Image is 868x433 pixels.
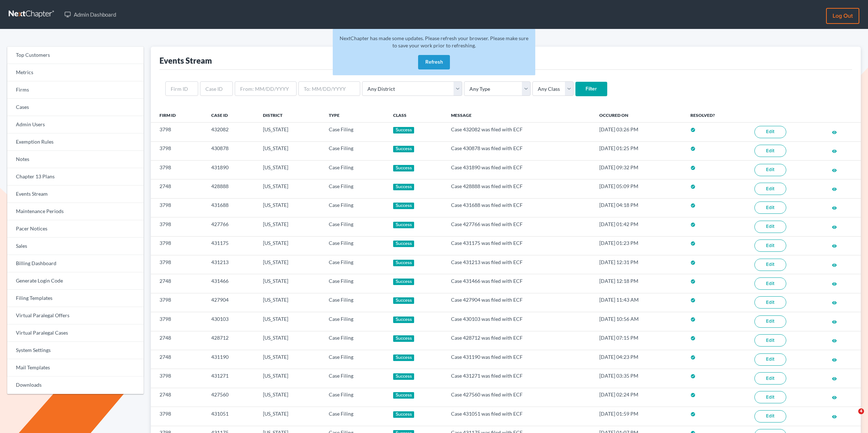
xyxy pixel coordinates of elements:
[205,141,257,160] td: 430878
[754,372,786,385] a: Edit
[445,217,593,236] td: Case 427766 was filed with ECF
[832,224,837,230] a: visibility
[832,375,837,381] a: visibility
[832,187,837,192] i: visibility
[593,236,685,255] td: [DATE] 01:23 PM
[151,198,206,217] td: 3798
[445,312,593,331] td: Case 430103 was filed with ECF
[323,217,387,236] td: Case Filing
[257,179,323,198] td: [US_STATE]
[754,239,786,252] a: Edit
[832,319,837,324] i: visibility
[151,274,206,293] td: 2748
[690,336,695,341] i: check_circle
[593,293,685,312] td: [DATE] 11:43 AM
[754,164,786,176] a: Edit
[205,198,257,217] td: 431688
[205,108,257,122] th: Case ID
[323,123,387,141] td: Case Filing
[323,407,387,426] td: Case Filing
[832,149,837,154] i: visibility
[754,183,786,195] a: Edit
[151,407,206,426] td: 3798
[690,355,695,360] i: check_circle
[257,312,323,331] td: [US_STATE]
[832,243,837,249] i: visibility
[445,108,593,122] th: Message
[151,255,206,274] td: 3798
[7,377,144,394] a: Downloads
[832,300,837,305] i: visibility
[393,373,414,380] div: Success
[257,388,323,407] td: [US_STATE]
[593,388,685,407] td: [DATE] 02:24 PM
[593,407,685,426] td: [DATE] 01:59 PM
[7,64,144,81] a: Metrics
[690,127,695,132] i: check_circle
[754,201,786,214] a: Edit
[151,331,206,350] td: 2748
[843,408,861,426] iframe: Intercom live chat
[690,260,695,265] i: check_circle
[832,338,837,343] i: visibility
[754,334,786,347] a: Edit
[445,255,593,274] td: Case 431213 was filed with ECF
[205,123,257,141] td: 432082
[151,160,206,179] td: 3798
[593,369,685,388] td: [DATE] 03:35 PM
[7,47,144,64] a: Top Customers
[7,290,144,307] a: Filing Templates
[593,198,685,217] td: [DATE] 04:18 PM
[151,236,206,255] td: 3798
[151,123,206,141] td: 3798
[205,217,257,236] td: 427766
[7,359,144,377] a: Mail Templates
[832,204,837,211] a: visibility
[593,141,685,160] td: [DATE] 01:25 PM
[151,217,206,236] td: 3798
[257,407,323,426] td: [US_STATE]
[393,127,414,133] div: Success
[323,388,387,407] td: Case Filing
[205,350,257,369] td: 431190
[151,179,206,198] td: 2748
[445,123,593,141] td: Case 432082 was filed with ECF
[393,392,414,399] div: Success
[205,274,257,293] td: 431466
[61,8,120,21] a: Admin Dashboard
[690,298,695,303] i: check_circle
[200,81,233,96] input: Case ID
[593,331,685,350] td: [DATE] 07:15 PM
[832,394,837,400] a: visibility
[393,165,414,171] div: Success
[7,307,144,324] a: Virtual Paralegal Offers
[832,299,837,305] a: visibility
[257,255,323,274] td: [US_STATE]
[151,388,206,407] td: 2748
[690,412,695,417] i: check_circle
[7,342,144,359] a: System Settings
[387,108,445,122] th: Class
[832,414,837,419] i: visibility
[826,8,859,24] a: Log out
[593,123,685,141] td: [DATE] 03:26 PM
[832,148,837,154] a: visibility
[832,129,837,135] a: visibility
[754,126,786,138] a: Edit
[832,225,837,230] i: visibility
[393,203,414,209] div: Success
[7,238,144,255] a: Sales
[393,411,414,418] div: Success
[858,408,864,414] span: 4
[151,350,206,369] td: 2748
[323,293,387,312] td: Case Filing
[832,205,837,211] i: visibility
[593,108,685,122] th: Occured On
[690,203,695,208] i: check_circle
[323,331,387,350] td: Case Filing
[690,279,695,284] i: check_circle
[7,99,144,116] a: Cases
[445,407,593,426] td: Case 431051 was filed with ECF
[445,331,593,350] td: Case 428712 was filed with ECF
[205,255,257,274] td: 431213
